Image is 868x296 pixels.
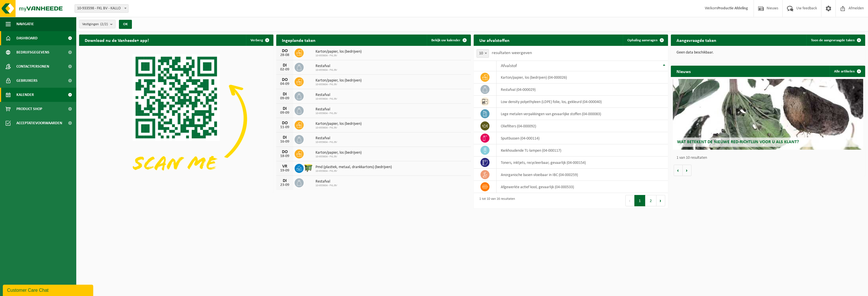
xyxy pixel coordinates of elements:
[316,141,337,144] span: 10-933604 - FKL BV
[316,50,362,54] span: Karton/papier, los (bedrijven)
[427,35,470,46] a: Bekijk uw kalender
[474,35,515,46] h2: Uw afvalstoffen
[431,38,460,42] span: Bekijk uw kalender
[673,79,863,150] a: Wat betekent de nieuwe RED-richtlijn voor u als klant?
[304,163,313,173] img: WB-1100-HPE-GN-51
[16,59,49,74] span: Contactpersonen
[16,88,34,102] span: Kalender
[656,195,665,206] button: Next
[497,83,668,96] td: restafval (04-000029)
[279,92,290,96] div: DI
[316,184,337,187] span: 10-933604 - FKL BV
[501,64,517,68] span: Afvalstof
[279,53,290,57] div: 28-08
[316,136,337,141] span: Restafval
[279,49,290,53] div: DO
[16,102,42,116] span: Product Shop
[16,116,62,130] span: Acceptatievoorwaarden
[497,120,668,132] td: oliefilters (04-000092)
[676,51,860,55] p: Geen data beschikbaar.
[279,140,290,144] div: 16-09
[497,132,668,144] td: spuitbussen (04-000114)
[279,169,290,173] div: 19-09
[16,74,38,88] span: Gebruikers
[279,82,290,86] div: 04-09
[316,179,337,184] span: Restafval
[279,96,290,100] div: 09-09
[627,38,658,42] span: Ophaling aanvragen
[316,83,362,86] span: 10-933604 - FKL BV
[316,107,337,112] span: Restafval
[316,68,337,72] span: 10-933604 - FKL BV
[279,106,290,111] div: DI
[79,35,155,46] h2: Download nu de Vanheede+ app!
[477,50,489,57] span: 10
[806,35,865,46] a: Toon de aangevraagde taken
[279,68,290,72] div: 02-09
[830,66,865,77] a: Alle artikelen
[683,165,691,176] button: Volgende
[497,96,668,108] td: low density polyethyleen (LDPE) folie, los, gekleurd (04-000040)
[497,71,668,83] td: karton/papier, los (bedrijven) (04-000026)
[497,181,668,193] td: afgewerkte actief kool, gevaarlijk (04-000533)
[671,35,722,46] h2: Aangevraagde taken
[279,125,290,129] div: 11-09
[279,63,290,68] div: DI
[79,20,116,28] button: Vestigingen(2/2)
[316,165,392,170] span: Pmd (plastiek, metaal, drankkartons) (bedrijven)
[316,112,337,115] span: 10-933604 - FKL BV
[279,121,290,125] div: DO
[623,35,667,46] a: Ophaling aanvragen
[251,38,263,42] span: Verberg
[316,170,392,173] span: 10-933604 - FKL BV
[811,38,855,42] span: Toon de aangevraagde taken
[625,195,634,206] button: Previous
[316,64,337,68] span: Restafval
[16,45,49,59] span: Bedrijfsgegevens
[276,35,321,46] h2: Ingeplande taken
[279,135,290,140] div: DI
[717,6,748,10] strong: Productie Afdeling
[82,20,108,29] span: Vestigingen
[497,169,668,181] td: anorganische basen vloeibaar in IBC (04-000259)
[674,165,683,176] button: Vorige
[246,35,273,46] button: Verberg
[497,144,668,156] td: kwikhoudende TL-lampen (04-000117)
[671,66,696,77] h2: Nieuws
[492,51,532,55] label: resultaten weergeven
[316,78,362,83] span: Karton/papier, los (bedrijven)
[316,93,337,97] span: Restafval
[75,5,128,12] span: 10-933598 - FKL BV - KALLO
[316,54,362,57] span: 10-933604 - FKL BV
[645,195,656,206] button: 2
[100,22,108,26] count: (2/2)
[634,195,645,206] button: 1
[477,49,489,58] span: 10
[279,111,290,115] div: 09-09
[16,17,34,31] span: Navigatie
[316,151,362,155] span: Karton/papier, los (bedrijven)
[497,156,668,169] td: toners, inktjets, recycleerbaar, gevaarlijk (04-000154)
[316,97,337,101] span: 10-933604 - FKL BV
[119,20,132,29] button: OK
[279,150,290,154] div: DO
[279,183,290,187] div: 23-09
[16,31,38,45] span: Dashboard
[497,108,668,120] td: lege metalen verpakkingen van gevaarlijke stoffen (04-000083)
[279,154,290,158] div: 18-09
[79,46,273,192] img: Download de VHEPlus App
[279,179,290,183] div: DI
[279,78,290,82] div: DO
[677,140,799,144] span: Wat betekent de nieuwe RED-richtlijn voor u als klant?
[3,284,94,296] iframe: chat widget
[676,156,862,160] p: 1 van 10 resultaten
[316,155,362,158] span: 10-933604 - FKL BV
[477,194,515,207] div: 1 tot 10 van 16 resultaten
[279,164,290,169] div: VR
[316,126,362,130] span: 10-933604 - FKL BV
[316,122,362,126] span: Karton/papier, los (bedrijven)
[75,4,129,13] span: 10-933598 - FKL BV - KALLO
